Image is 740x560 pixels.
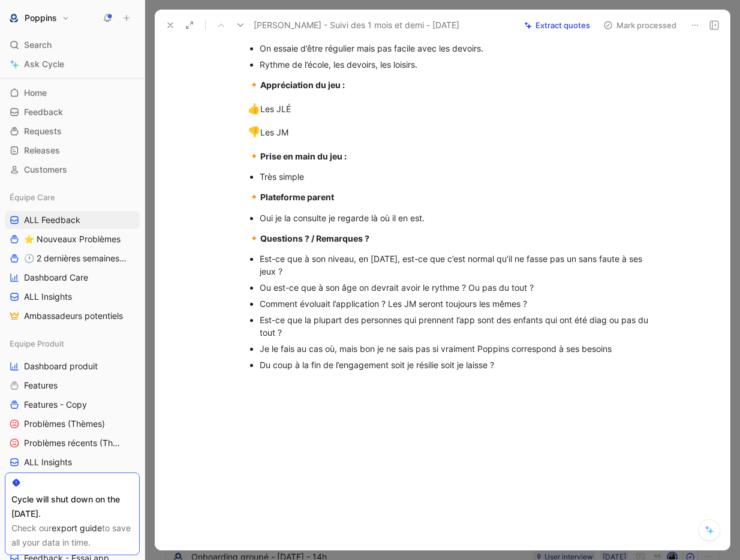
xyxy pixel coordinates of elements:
[24,252,127,264] span: 🕐 2 dernières semaines - Occurences
[254,18,459,32] span: [PERSON_NAME] - Suivi des 1 mois et demi - [DATE]
[5,36,140,54] div: Search
[11,521,133,550] div: Check our to save all your data in time.
[24,144,60,156] span: Releases
[5,288,140,306] a: ALL Insights
[5,434,140,452] a: Problèmes récents (Thèmes)
[260,297,663,310] div: Comment évoluait l’application ? Les JM seront toujours les mêmes ?
[24,106,63,118] span: Feedback
[5,415,140,433] a: Problèmes (Thèmes)
[5,396,140,414] a: Features - Copy
[260,170,663,183] div: Très simple
[248,150,260,162] span: 🔸
[248,125,663,140] div: Les JM
[24,310,123,322] span: Ambassadeurs potentiels
[248,191,260,203] span: 🔸
[260,212,663,224] div: Oui je la consulte je regarde là où il en est.
[5,141,140,159] a: Releases
[5,249,140,267] a: 🕐 2 dernières semaines - Occurences
[598,17,682,34] button: Mark processed
[24,360,98,372] span: Dashboard produit
[5,161,140,179] a: Customers
[5,335,140,353] div: Equipe Produit
[260,42,663,55] div: On essaie d’être régulier mais pas facile avec les devoirs.
[52,523,102,533] a: export guide
[260,359,663,371] div: Du coup à la fin de l’engagement soit je résilie soit je laisse ?
[248,103,260,115] span: 👍
[260,192,334,202] strong: Plateforme parent
[5,10,73,26] button: PoppinsPoppins
[5,453,140,471] a: ALL Insights
[24,87,47,99] span: Home
[11,492,133,521] div: Cycle will shut down on the [DATE].
[260,151,347,161] strong: Prise en main du jeu :
[248,232,260,244] span: 🔸
[24,437,124,449] span: Problèmes récents (Thèmes)
[5,377,140,395] a: Features
[248,126,260,138] span: 👎
[5,307,140,325] a: Ambassadeurs potentiels
[5,211,140,229] a: ALL Feedback
[24,399,87,411] span: Features - Copy
[248,101,663,117] div: Les JLÉ
[260,233,369,243] strong: Questions ? / Remarques ?
[24,214,80,226] span: ALL Feedback
[24,233,121,245] span: ⭐ Nouveaux Problèmes
[5,55,140,73] a: Ask Cycle
[260,58,663,71] div: Rythme de l’école, les devoirs, les loisirs.
[24,125,62,137] span: Requests
[24,291,72,303] span: ALL Insights
[24,418,105,430] span: Problèmes (Thèmes)
[260,281,663,294] div: Ou est-ce que à son âge on devrait avoir le rythme ? Ou pas du tout ?
[5,188,140,325] div: Équipe CareALL Feedback⭐ Nouveaux Problèmes🕐 2 dernières semaines - OccurencesDashboard CareALL I...
[519,17,595,34] button: Extract quotes
[5,230,140,248] a: ⭐ Nouveaux Problèmes
[24,164,67,176] span: Customers
[5,269,140,287] a: Dashboard Care
[24,38,52,52] span: Search
[24,380,58,392] span: Features
[5,103,140,121] a: Feedback
[5,357,140,375] a: Dashboard produit
[24,272,88,284] span: Dashboard Care
[25,13,57,23] h1: Poppins
[5,84,140,102] a: Home
[5,122,140,140] a: Requests
[260,342,663,355] div: Je le fais au cas où, mais bon je ne sais pas si vraiment Poppins correspond à ses besoins
[24,456,72,468] span: ALL Insights
[260,252,663,278] div: Est-ce que à son niveau, en [DATE], est-ce que c’est normal qu’il ne fasse pas un sans faute à se...
[260,314,663,339] div: Est-ce que la plupart des personnes qui prennent l’app sont des enfants qui ont été diag ou pas d...
[260,80,345,90] strong: Appréciation du jeu :
[248,79,260,91] span: 🔸
[10,191,55,203] span: Équipe Care
[5,188,140,206] div: Équipe Care
[8,12,20,24] img: Poppins
[10,338,64,350] span: Equipe Produit
[24,57,64,71] span: Ask Cycle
